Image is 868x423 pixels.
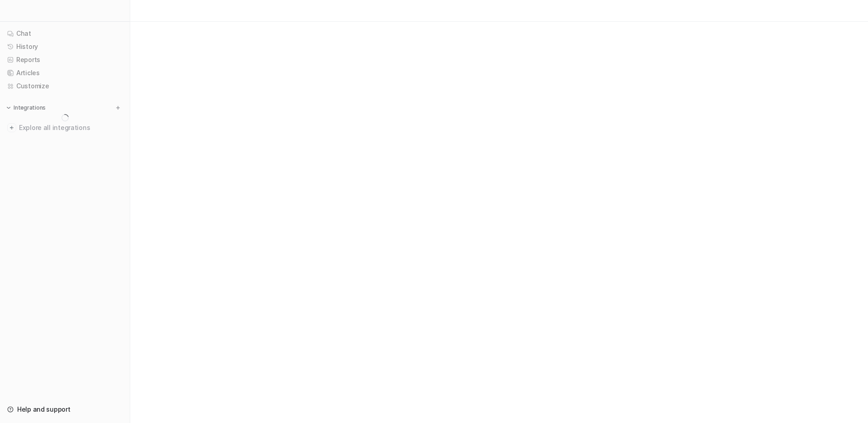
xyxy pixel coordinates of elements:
a: Customize [4,80,126,92]
span: Explore all integrations [19,120,123,135]
a: Chat [4,27,126,40]
a: History [4,40,126,53]
a: Reports [4,53,126,66]
a: Articles [4,67,126,79]
img: explore all integrations [7,123,16,132]
button: Integrations [4,103,48,112]
a: Help and support [4,403,126,416]
p: Integrations [14,104,46,111]
img: expand menu [5,105,12,111]
a: Explore all integrations [4,121,126,134]
img: menu_add.svg [115,105,121,111]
